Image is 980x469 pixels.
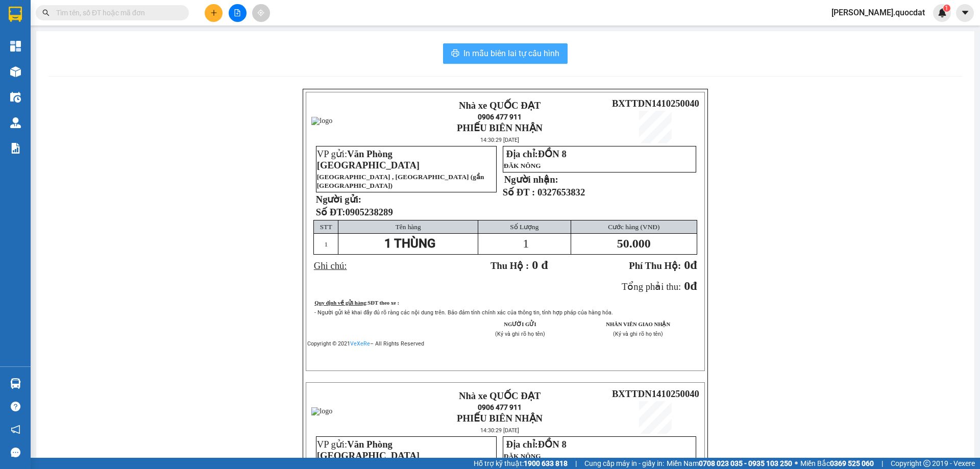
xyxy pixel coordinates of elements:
span: Văn Phòng [GEOGRAPHIC_DATA] [317,439,420,461]
button: plus [205,4,223,22]
img: logo-vxr [9,7,22,22]
span: question-circle [11,402,20,411]
img: warehouse-icon [10,117,21,128]
span: Miền Bắc [800,458,874,469]
span: | [575,458,577,469]
a: VeXeRe [350,340,370,347]
input: Tìm tên, số ĐT hoặc mã đơn [56,7,177,18]
span: Copyright © 2021 – All Rights Reserved [307,340,424,347]
strong: SĐT theo xe : [367,300,399,306]
span: ĐĂK NÔNG [504,452,541,460]
strong: Nhà xe QUỐC ĐẠT [78,9,106,42]
span: 0 đ [532,258,548,271]
strong: Số ĐT: [316,207,393,217]
button: printerIn mẫu biên lai tự cấu hình [443,43,568,64]
span: BXTTDN1410250040 [108,68,195,79]
span: ⚪️ [795,461,798,465]
span: ĐỒN 8 [538,439,567,450]
span: 50.000 [617,237,651,250]
span: Số Lượng [510,223,538,231]
strong: Nhà xe QUỐC ĐẠT [459,100,541,111]
span: | [881,458,883,469]
span: VP gửi: [317,149,420,170]
span: 1 [324,240,328,248]
span: Thu Hộ : [491,260,529,271]
button: caret-down [956,4,974,22]
span: ĐĂK NÔNG [504,162,541,169]
span: đ [690,279,697,292]
strong: PHIẾU BIÊN NHẬN [457,122,543,133]
span: 0 [684,258,690,271]
span: In mẫu biên lai tự cấu hình [463,47,559,60]
strong: NHÂN VIÊN GIAO NHẬN [606,322,670,327]
strong: Người nhận: [504,174,558,185]
span: BXTTDN1410250040 [612,98,699,109]
span: 14:30:29 [DATE] [480,137,519,143]
img: dashboard-icon [10,41,21,52]
img: solution-icon [10,143,21,154]
img: logo [5,44,76,80]
span: 0906 477 911 [478,403,522,411]
span: aim [257,9,264,16]
span: 0 [684,279,690,292]
strong: 0708 023 035 - 0935 103 250 [699,459,792,467]
span: search [42,9,50,16]
span: 14:30:29 [DATE] [480,427,519,434]
span: - Người gửi kê khai đầy đủ rõ ràng các nội dung trên. Bảo đảm tính chính xác của thông tin, tính ... [314,309,613,316]
span: Quy định về gửi hàng [314,300,366,306]
strong: PHIẾU BIÊN NHẬN [457,413,543,424]
span: BXTTDN1410250040 [612,388,699,399]
span: (Ký và ghi rõ họ tên) [495,331,545,337]
span: Cung cấp máy in - giấy in: [584,458,664,469]
strong: Người gửi: [316,194,361,205]
span: 0906 477 911 [478,113,522,121]
span: Địa chỉ: [506,439,566,450]
img: logo [311,117,332,125]
sup: 1 [943,5,950,12]
span: Phí Thu Hộ: [629,260,681,271]
span: [GEOGRAPHIC_DATA] , [GEOGRAPHIC_DATA] (gần [GEOGRAPHIC_DATA]) [317,173,484,189]
span: 1 THÙNG [384,236,435,251]
img: warehouse-icon [10,92,21,103]
span: notification [11,425,20,434]
strong: Nhà xe QUỐC ĐẠT [459,390,541,401]
span: 1 [945,5,948,12]
strong: 1900 633 818 [524,459,568,467]
span: 0905238289 [345,207,393,217]
span: message [11,448,20,457]
span: copyright [923,460,930,467]
span: file-add [234,9,241,16]
span: ĐỒN 8 [538,149,567,159]
img: logo [311,407,332,415]
strong: NGƯỜI GỬI [504,322,536,327]
span: Cước hàng (VNĐ) [608,223,659,231]
span: Ghi chú: [314,260,347,271]
span: (Ký và ghi rõ họ tên) [613,331,663,337]
img: icon-new-feature [938,8,947,17]
span: 0906 477 911 [77,44,107,64]
span: : [366,300,399,306]
span: caret-down [961,8,970,17]
span: Văn Phòng [GEOGRAPHIC_DATA] [317,149,420,170]
span: Miền Nam [667,458,792,469]
strong: 0369 525 060 [830,459,874,467]
span: 0327653832 [537,187,585,198]
span: Tên hàng [396,223,421,231]
span: 1 [523,237,529,250]
button: file-add [229,4,247,22]
span: [PERSON_NAME].quocdat [823,6,933,19]
strong: Số ĐT : [503,187,535,198]
span: printer [451,49,459,59]
span: VP gửi: [317,439,420,461]
strong: PHIẾU BIÊN NHẬN [77,65,107,98]
img: warehouse-icon [10,66,21,77]
span: Tổng phải thu: [622,281,681,292]
span: Hỗ trợ kỹ thuật: [474,458,568,469]
button: aim [252,4,270,22]
img: warehouse-icon [10,378,21,389]
strong: đ [629,258,697,271]
span: plus [210,9,217,16]
span: Địa chỉ: [506,149,566,159]
span: STT [320,223,332,231]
